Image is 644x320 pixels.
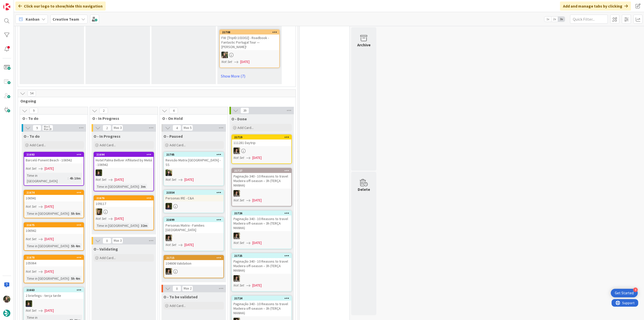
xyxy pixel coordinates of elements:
img: MS [233,275,240,282]
a: Show More (7) [219,72,280,80]
img: MC [166,203,172,209]
span: Add Card... [100,143,116,147]
div: 21694Hotel Palma Bellver Affiliated by Meliá - 106942 [94,152,153,168]
span: O - Done [231,116,247,121]
div: MS [232,148,291,154]
div: 111281 Daytrip [232,139,291,146]
div: 21726 [232,211,291,216]
div: MC [164,203,223,209]
a: 21727Paginação 340 - 10 Reasons to travel Madeira off-season – 3h (TERÇA MANHA)MSNot Set[DATE] [231,168,292,206]
span: [DATE] [45,166,54,171]
span: [DATE] [45,308,54,313]
div: 21674106941 [24,190,84,201]
div: 5h 4m [70,276,82,281]
a: 21715104606 ValidationMS [164,255,224,278]
div: Time in [GEOGRAPHIC_DATA] [96,223,139,228]
div: Open Get Started checklist, remaining modules: 4 [611,289,638,297]
a: 21674106941Not Set[DATE]Time in [GEOGRAPHIC_DATA]:5h 6m [24,190,84,218]
div: 21663 [26,288,84,292]
span: [DATE] [45,236,54,242]
div: 21699Personas Matrix - Families [GEOGRAPHIC_DATA] [164,218,223,233]
span: Add Card... [170,143,186,147]
span: Add Card... [100,256,116,260]
img: IG [221,52,228,58]
div: SP [94,208,153,215]
div: 21705 [166,153,223,156]
a: 21725Paginação 340 - 10 Reasons to travel Madeira off-season – 3h (TERÇA MANHA)MSNot Set[DATE] [231,253,292,292]
div: 21719 [234,135,291,139]
a: 21726Paginação 340 - 10 Reasons to travel Madeira off-season – 3h (TERÇA MANHA)MSNot Set[DATE] [231,210,292,249]
span: : [69,211,70,216]
div: 21727 [232,168,291,173]
div: Personas IRE - C&A [164,195,223,201]
div: 21724Paginação 340 - 10 Reasons to travel Madeira off-season – 3h (TERÇA MANHA) [232,296,291,316]
span: O - Paused [164,134,183,139]
div: 21678 [24,255,84,260]
span: [DATE] [252,155,262,160]
img: MS [166,235,172,241]
div: Paginação 340 - 10 Reasons to travel Madeira off-season – 3h (TERÇA MANHA) [232,301,291,316]
img: BC [166,169,172,176]
span: [DATE] [114,177,124,182]
div: 21727 [234,169,291,172]
div: 21715 [166,256,223,260]
img: IG [3,296,10,303]
a: 21699Personas Matrix - Families [GEOGRAPHIC_DATA]MSNot Set[DATE] [164,217,224,251]
i: Not Set [26,308,36,313]
span: : [139,184,140,189]
span: Kanban [26,16,39,22]
div: 21675 [24,223,84,227]
i: Not Set [96,177,106,182]
div: Min 0 [44,125,50,128]
i: Not Set [233,155,244,160]
div: MS [232,275,291,282]
a: 21719111281 DaytripMSNot Set[DATE] [231,134,292,164]
div: Time in [GEOGRAPHIC_DATA] [96,184,139,189]
span: 54 [27,90,36,96]
span: [DATE] [240,59,250,64]
span: O - To be validated [164,294,197,299]
div: 21693 [26,153,84,156]
div: MS [164,268,223,275]
div: 106941 [24,195,84,201]
span: : [69,276,70,281]
i: Not Set [166,242,176,247]
span: 9 [33,125,41,131]
span: O - To do [22,116,82,121]
span: [DATE] [45,269,54,274]
div: Time in [GEOGRAPHIC_DATA] [26,243,69,249]
span: 0 [173,286,181,292]
div: 2 briefings - terça tarde [24,292,84,299]
img: Visit kanbanzone.com [3,3,10,10]
i: Not Set [96,216,106,221]
img: MS [233,190,240,197]
div: 106942 [24,227,84,234]
div: BC [164,169,223,176]
div: Archive [357,42,371,48]
div: 21676 [96,196,153,200]
i: Not Set [166,177,176,182]
img: SP [96,208,102,215]
div: 21674 [26,191,84,194]
span: 0 [103,238,111,244]
span: 3x [558,17,565,22]
a: 21554Personas IRE - C&AMC [164,190,224,213]
div: 21726Paginação 340 - 10 Reasons to travel Madeira off-season – 3h (TERÇA MANHA) [232,211,291,231]
div: FW: [TripID:103302] - Roadbook - Fantastic Portugal Tour — [PERSON_NAME]! [220,34,279,50]
span: [DATE] [45,204,54,209]
div: 21708FW: [TripID:103302] - Roadbook - Fantastic Portugal Tour — [PERSON_NAME]! [220,30,279,50]
div: 21726 [234,211,291,215]
i: Not Set [221,59,232,64]
span: : [68,175,68,181]
a: 21694Hotel Palma Bellver Affiliated by Meliá - 106942MCNot Set[DATE]Time in [GEOGRAPHIC_DATA]:3m [94,152,154,191]
div: 109117 [94,200,153,207]
div: 21725 [234,254,291,258]
div: MS [232,233,291,239]
span: O - Validating [94,246,118,252]
div: Hotel Palma Bellver Affiliated by Meliá - 106942 [94,157,153,168]
i: Not Set [26,166,36,171]
span: Add Card... [170,303,186,308]
i: Not Set [233,198,244,202]
span: 2 [103,125,111,131]
div: 21699 [166,218,223,222]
